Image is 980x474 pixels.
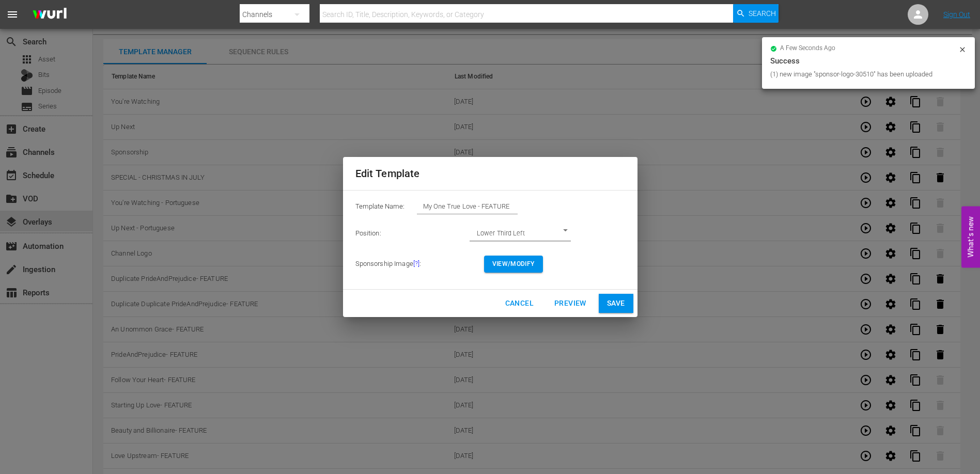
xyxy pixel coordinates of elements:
[770,55,967,67] div: Success
[770,69,956,80] div: (1) new image "sponsor-logo-30510" has been uploaded
[355,202,405,210] span: Template Name:
[355,165,625,182] h2: Edit Template
[484,256,543,273] button: View/Modify
[943,10,970,19] a: Sign Out
[505,297,534,310] span: Cancel
[355,219,484,247] td: Position:
[961,207,980,268] button: Open Feedback Widget
[6,8,19,21] span: menu
[546,294,595,313] button: Preview
[749,4,776,23] span: Search
[554,297,586,310] span: Preview
[607,297,625,310] span: Save
[25,3,74,27] img: ans4CAIJ8jUAAAAAAAAAAAAAAAAAAAAAAAAgQb4GAAAAAAAAAAAAAAAAAAAAAAAAJMjXAAAAAAAAAAAAAAAAAAAAAAAAgAT5G...
[780,44,835,53] span: a few seconds ago
[413,260,419,267] span: Updating the image takes effect immediately, regardless of whether the template is saved
[497,294,542,313] button: Cancel
[492,259,535,270] span: View/Modify
[599,294,633,313] button: Save
[355,247,484,281] td: Sponsorship Image :
[470,226,571,242] div: Lower Third Left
